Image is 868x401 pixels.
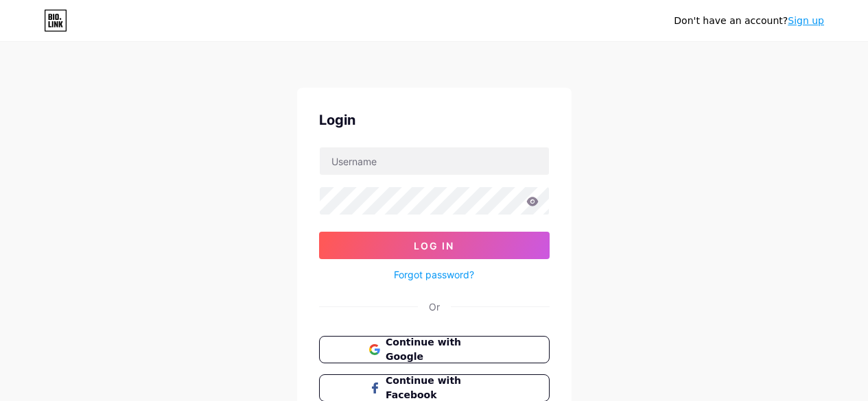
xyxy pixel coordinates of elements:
div: Don't have an account? [674,14,824,28]
div: Login [319,110,550,130]
span: Log In [414,240,454,252]
input: Username [320,147,549,175]
span: Continue with Google [386,335,499,364]
a: Forgot password? [394,267,474,282]
div: Or [429,300,440,314]
a: Sign up [788,15,824,26]
button: Continue with Google [319,336,550,363]
button: Log In [319,232,550,259]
